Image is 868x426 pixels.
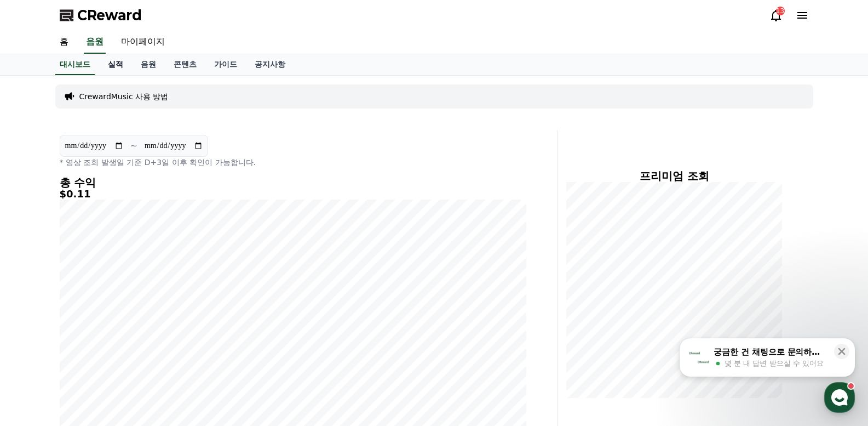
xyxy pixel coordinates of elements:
a: CReward [60,7,142,24]
a: 홈 [51,31,77,54]
a: 대시보드 [55,54,95,75]
a: 공지사항 [246,54,294,75]
a: 가이드 [205,54,246,75]
span: CReward [77,7,142,24]
h4: 프리미엄 조회 [566,170,783,182]
a: 홈 [3,335,72,362]
a: 음원 [84,31,106,54]
h4: 총 수익 [60,177,526,189]
a: CrewardMusic 사용 방법 [79,91,169,102]
a: 대화 [72,335,141,362]
a: 음원 [132,54,165,75]
p: ~ [130,139,137,152]
a: 마이페이지 [112,31,174,54]
span: 대화 [100,352,113,361]
div: 13 [776,7,785,15]
span: 홈 [35,351,41,360]
a: 설정 [141,335,210,362]
p: * 영상 조회 발생일 기준 D+3일 이후 확인이 가능합니다. [60,157,526,168]
a: 13 [769,9,783,22]
a: 콘텐츠 [165,54,205,75]
h5: $0.11 [60,189,526,200]
a: 실적 [99,54,132,75]
span: 설정 [169,351,182,360]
